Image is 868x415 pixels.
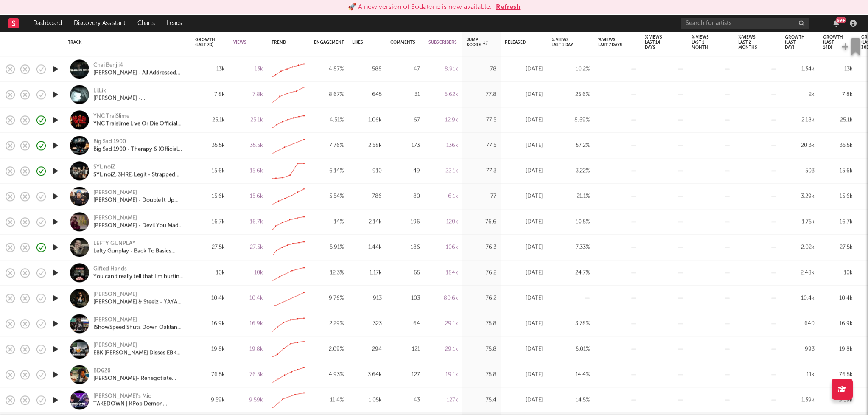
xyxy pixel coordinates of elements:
[785,166,815,176] div: 503
[785,242,815,252] div: 2.02k
[352,140,382,151] div: 2.58k
[314,395,344,405] div: 11.4 %
[823,395,853,405] div: 9.59k
[195,293,225,303] div: 10.4k
[93,196,185,204] a: [PERSON_NAME] - Double It Up (Official Music Video)
[195,370,225,380] div: 76.5k
[233,64,263,74] div: 13k
[823,217,853,227] div: 16.7k
[233,140,263,151] div: 35.5k
[314,268,344,278] div: 12.3 %
[27,15,68,32] a: Dashboard
[823,64,853,74] div: 13k
[505,217,543,227] div: [DATE]
[272,40,301,45] div: Trend
[68,40,182,45] div: Track
[93,214,137,222] div: [PERSON_NAME]
[233,166,263,176] div: 15.6k
[428,191,458,202] div: 6.1k
[233,90,263,100] div: 7.8k
[352,191,382,202] div: 786
[552,64,590,74] div: 10.2 %
[390,90,420,100] div: 31
[552,37,577,48] div: % Views Last 1 Day
[785,140,815,151] div: 20.3k
[352,242,382,252] div: 1.44k
[428,319,458,329] div: 29.1k
[93,324,185,331] a: IShowSpeed Shuts Down Oakland Ca ..
[505,344,543,354] div: [DATE]
[233,191,263,202] div: 15.6k
[314,319,344,329] div: 2.29 %
[467,344,496,354] div: 75.8
[93,247,185,255] a: Lefty Gunplay - Back To Basics (Official Music Video)
[467,395,496,405] div: 75.4
[552,217,590,227] div: 10.5 %
[505,140,543,151] div: [DATE]
[505,191,543,202] div: [DATE]
[195,242,225,252] div: 27.5k
[467,191,496,202] div: 77
[352,115,382,125] div: 1.06k
[428,293,458,303] div: 80.6k
[352,217,382,227] div: 2.14k
[314,293,344,303] div: 9.76 %
[428,140,458,151] div: 136k
[93,265,127,273] div: Gifted Hands
[505,319,543,329] div: [DATE]
[93,240,136,247] div: LEFTY GUNPLAY
[390,293,420,303] div: 103
[505,64,543,74] div: [DATE]
[552,166,590,176] div: 3.22 %
[352,344,382,354] div: 294
[93,69,185,77] div: [PERSON_NAME] - All Addressed 72Hrs Later
[195,217,225,227] div: 16.7k
[352,395,382,405] div: 1.05k
[428,268,458,278] div: 184k
[785,115,815,125] div: 2.18k
[390,140,420,151] div: 173
[93,112,129,120] div: YNC TraiSlime
[823,344,853,354] div: 19.8k
[93,393,151,400] a: [PERSON_NAME]'s Mic
[390,370,420,380] div: 127
[552,90,590,100] div: 25.6 %
[93,120,185,128] a: YNC Traislime Live Or Die Official Music Video
[598,37,624,48] div: % Views Last 7 Days
[833,20,839,27] button: 99+
[467,140,496,151] div: 77.5
[552,140,590,151] div: 57.2 %
[785,268,815,278] div: 2.48k
[348,2,492,12] div: 🚀 A new version of Sodatone is now available.
[93,171,185,179] div: SYL noiZ, 3HRE, Legit - Strapped (Official Music Video)
[390,344,420,354] div: 121
[93,291,137,298] a: [PERSON_NAME]
[823,370,853,380] div: 76.5k
[390,166,420,176] div: 49
[93,222,185,230] div: [PERSON_NAME] - Devil You Made (Official Music Video)
[93,189,137,196] div: [PERSON_NAME]
[505,268,543,278] div: [DATE]
[93,349,185,357] div: EBK [PERSON_NAME] Disses EBK Jaaybo “10 Bz”🧢 New Gz Didnt Know Slo-be & Diss EBK [PERSON_NAME]
[93,367,111,375] a: BD628
[390,395,420,405] div: 43
[93,138,126,146] a: Big Sad 1900
[467,370,496,380] div: 75.8
[552,319,590,329] div: 3.78 %
[314,242,344,252] div: 5.91 %
[93,163,115,171] a: SYL noiZ
[314,217,344,227] div: 14 %
[233,370,263,380] div: 76.5k
[785,64,815,74] div: 1.34k
[823,166,853,176] div: 15.6k
[552,191,590,202] div: 21.1 %
[93,95,185,102] a: [PERSON_NAME] - [PERSON_NAME] (Official Music Video)
[390,64,420,74] div: 47
[233,268,263,278] div: 10k
[132,15,161,32] a: Charts
[428,217,458,227] div: 120k
[233,395,263,405] div: 9.59k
